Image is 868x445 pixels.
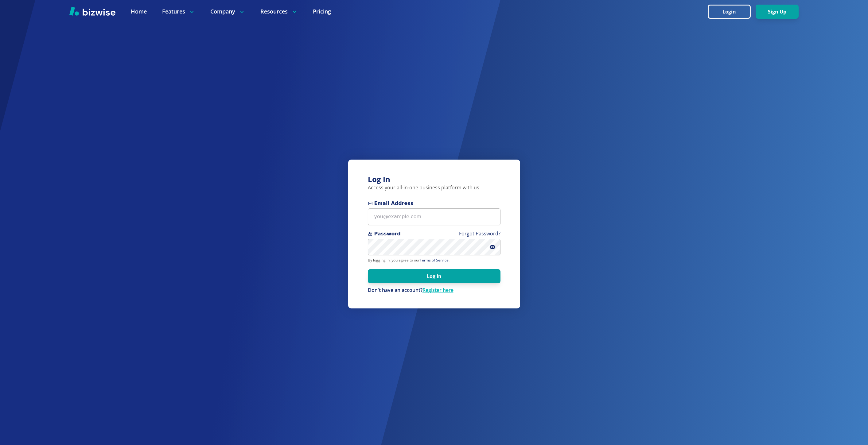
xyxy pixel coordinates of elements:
[368,200,500,207] span: Email Address
[368,230,500,238] span: Password
[313,8,331,15] a: Pricing
[420,257,449,263] a: Terms of Service
[756,5,799,19] button: Sign Up
[459,230,500,237] a: Forgot Password?
[368,269,500,283] button: Log In
[708,9,756,15] a: Login
[210,8,245,15] p: Company
[368,258,500,263] p: By logging in, you agree to our .
[708,5,751,19] button: Login
[368,287,500,294] p: Don't have an account?
[368,184,500,191] p: Access your all-in-one business platform with us.
[69,6,115,16] img: Bizwise Logo
[131,8,147,15] a: Home
[162,8,195,15] p: Features
[368,208,500,225] input: you@example.com
[756,9,799,15] a: Sign Up
[368,287,500,294] div: Don't have an account?Register here
[422,287,453,293] a: Register here
[260,8,298,15] p: Resources
[368,174,500,184] h3: Log In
